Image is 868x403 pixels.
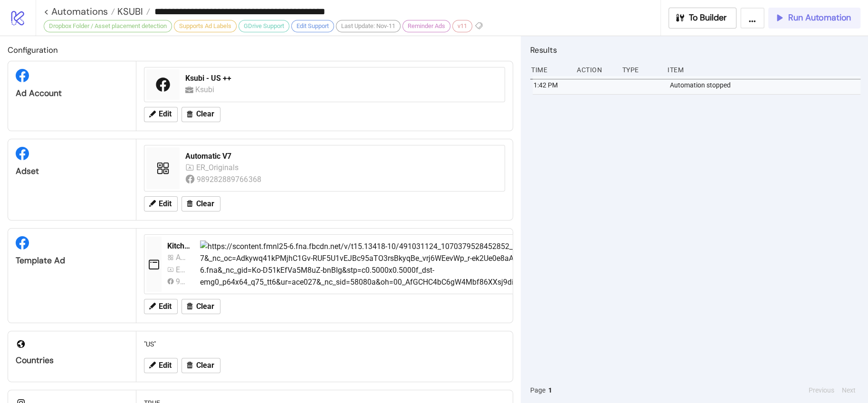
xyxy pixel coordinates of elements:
[144,196,178,211] button: Edit
[159,200,172,208] span: Edit
[159,302,172,311] span: Edit
[196,361,214,370] span: Clear
[16,166,128,177] div: Adset
[530,61,569,79] div: Time
[200,240,724,288] img: https://scontent.fmnl25-6.fna.fbcdn.net/v/t15.13418-10/491031124_1070379528452852_817214172955944...
[196,110,214,118] span: Clear
[140,335,509,353] div: "US"
[740,8,764,29] button: ...
[545,385,555,395] button: 1
[176,264,189,276] div: ER_Originals
[44,7,115,16] a: < Automations
[576,61,615,79] div: Action
[402,20,450,32] div: Reminder Ads
[174,20,237,32] div: Supports Ad Labels
[167,241,192,251] div: Kitchn Template
[185,151,499,162] div: Automatic V7
[689,12,727,23] span: To Builder
[196,162,241,173] div: ER_Originals
[196,200,214,208] span: Clear
[291,20,334,32] div: Edit Support
[669,76,863,94] div: Automation stopped
[181,299,220,314] button: Clear
[196,302,214,311] span: Clear
[530,385,545,395] span: Page
[44,20,172,32] div: Dropbox Folder / Asset placement detection
[181,107,220,122] button: Clear
[185,73,499,84] div: Ksubi - US ++
[115,5,143,18] span: KSUBI
[144,358,178,373] button: Edit
[8,44,513,56] h2: Configuration
[159,110,172,118] span: Edit
[533,76,572,94] div: 1:42 PM
[176,251,189,263] div: Automatic V3
[238,20,289,32] div: GDrive Support
[668,8,737,29] button: To Builder
[144,299,178,314] button: Edit
[115,7,150,16] a: KSUBI
[788,12,851,23] span: Run Automation
[336,20,401,32] div: Last Update: Nov-11
[176,276,189,288] div: 989282889766368
[181,196,220,211] button: Clear
[839,385,858,395] button: Next
[768,8,860,29] button: Run Automation
[197,173,263,185] div: 989282889766368
[806,385,837,395] button: Previous
[16,255,128,266] div: Template Ad
[195,84,218,96] div: Ksubi
[530,44,860,56] h2: Results
[16,88,128,99] div: Ad Account
[181,358,220,373] button: Clear
[16,355,128,366] div: Countries
[159,361,172,370] span: Edit
[144,107,178,122] button: Edit
[621,61,660,79] div: Type
[667,61,860,79] div: Item
[452,20,472,32] div: v11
